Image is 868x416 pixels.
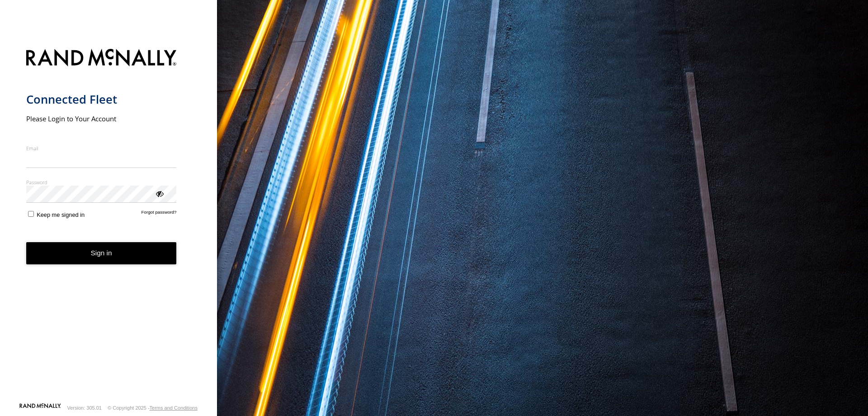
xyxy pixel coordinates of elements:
[26,145,177,152] label: Email
[37,211,85,218] span: Keep me signed in
[67,405,102,411] div: Version: 305.01
[26,179,177,186] label: Password
[26,242,177,264] button: Sign in
[28,211,34,217] input: Keep me signed in
[155,189,164,198] div: ViewPassword
[19,403,61,412] a: Visit our Website
[150,405,198,411] a: Terms and Conditions
[26,43,191,402] form: main
[26,47,177,70] img: Rand McNally
[26,92,177,107] h1: Connected Fleet
[108,405,198,411] div: © Copyright 2025 -
[26,114,177,123] h2: Please Login to Your Account
[142,210,177,218] a: Forgot password?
